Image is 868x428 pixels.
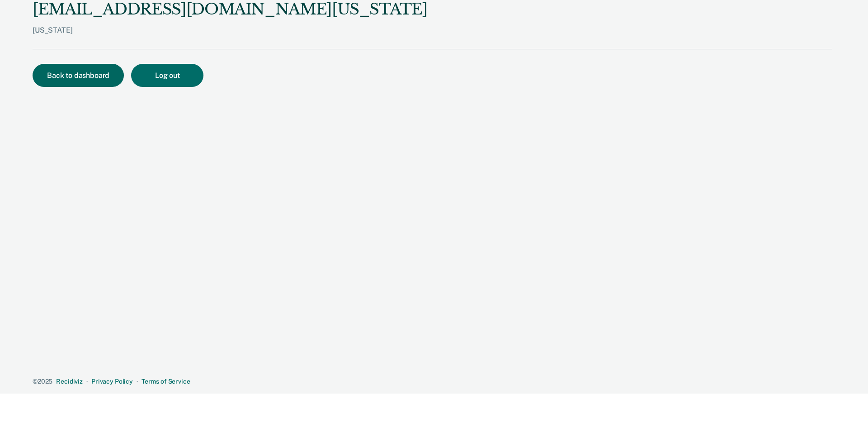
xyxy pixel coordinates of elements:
button: Back to dashboard [33,64,124,87]
span: © 2025 [33,378,52,385]
a: Privacy Policy [91,378,133,385]
a: Back to dashboard [33,72,131,79]
button: Log out [131,64,203,87]
div: · · [33,378,832,385]
div: [US_STATE] [33,26,427,49]
a: Recidiviz [56,378,83,385]
a: Terms of Service [142,378,190,385]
